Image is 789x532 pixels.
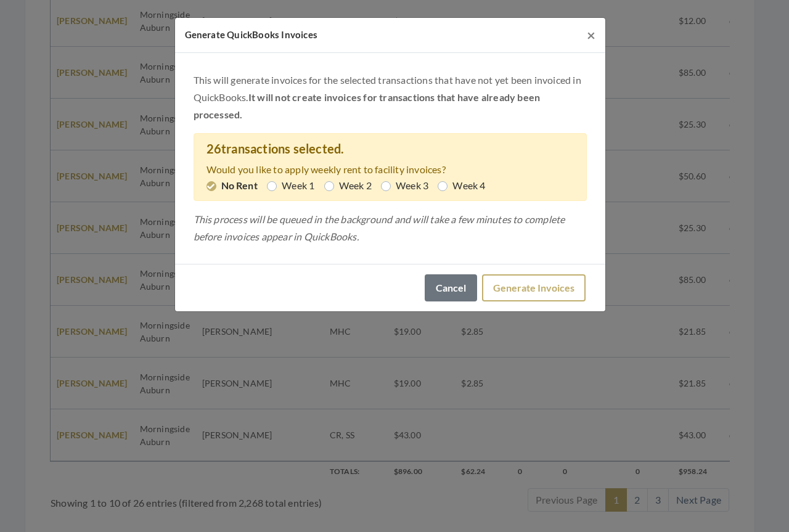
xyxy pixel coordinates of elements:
label: Week 2 [324,178,372,193]
button: Generate Invoices [482,274,586,301]
label: Week 1 [267,178,314,193]
p: Would you like to apply weekly rent to facility invoices? [206,161,574,178]
strong: It will not create invoices for transactions that have already been processed. [194,91,541,120]
h5: Generate QuickBooks Invoices [185,28,318,42]
h4: transactions selected. [206,141,574,156]
span: × [587,26,595,44]
label: No Rent [206,178,258,193]
span: 26 [206,141,221,156]
button: Close [577,18,605,52]
label: Week 3 [381,178,428,193]
p: This will generate invoices for the selected transactions that have not yet been invoiced in Quic... [194,72,587,123]
p: This process will be queued in the background and will take a few minutes to complete before invo... [194,211,587,245]
label: Week 4 [438,178,485,193]
button: Cancel [425,274,477,301]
